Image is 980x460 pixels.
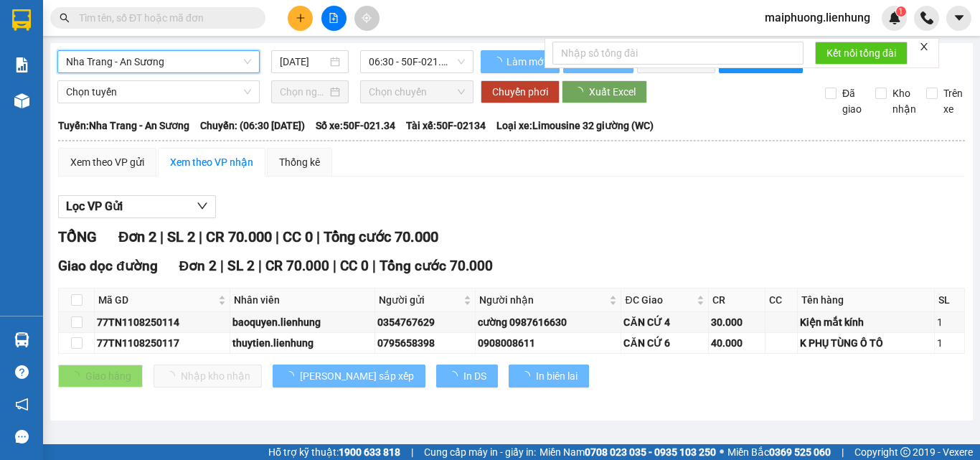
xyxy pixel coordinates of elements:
[179,258,217,274] span: Đơn 2
[199,228,202,245] span: |
[58,365,143,388] button: Giao hàng
[275,228,279,245] span: |
[324,228,438,245] span: Tổng cước 70.000
[479,292,606,308] span: Người nhận
[118,228,156,245] span: Đơn 2
[837,85,867,117] span: Đã giao
[232,335,372,351] div: thuytien.lienhung
[15,365,29,379] span: question-circle
[800,314,932,330] div: Kiện mắt kính
[268,444,400,460] span: Hỗ trợ kỹ thuật:
[273,365,425,388] button: [PERSON_NAME] sắp xếp
[14,332,29,347] img: warehouse-icon
[340,258,369,274] span: CC 0
[898,6,903,17] span: 1
[481,50,560,73] button: Làm mới
[280,84,327,100] input: Chọn ngày
[160,228,164,245] span: |
[896,6,906,17] sup: 1
[798,288,935,312] th: Tên hàng
[536,368,578,384] span: In biên lai
[815,42,908,65] button: Kết nối tổng đài
[232,314,372,330] div: baoquyen.lienhung
[95,312,230,333] td: 77TN1108250114
[496,118,654,133] span: Loại xe: Limousine 32 giường (WC)
[540,444,716,460] span: Miền Nam
[919,42,929,52] span: close
[95,333,230,354] td: 77TN1108250117
[280,54,327,70] input: 12/08/2025
[258,258,262,274] span: |
[379,292,461,308] span: Người gửi
[800,335,932,351] div: K PHỤ TÙNG Ô TÔ
[753,9,882,27] span: maiphuong.lienhung
[727,444,831,460] span: Miền Bắc
[58,195,216,218] button: Lọc VP Gửi
[200,118,305,133] span: Chuyến: (06:30 [DATE])
[900,447,910,457] span: copyright
[720,449,724,455] span: ⚪️
[623,335,705,351] div: CĂN CỨ 6
[492,57,504,67] span: loading
[220,258,224,274] span: |
[333,258,336,274] span: |
[377,314,473,330] div: 0354767629
[938,85,969,117] span: Trên xe
[562,80,647,103] button: Xuất Excel
[842,444,844,460] span: |
[197,200,208,212] span: down
[478,335,618,351] div: 0908008611
[167,228,195,245] span: SL 2
[321,6,347,31] button: file-add
[339,446,400,458] strong: 1900 633 818
[520,371,536,381] span: loading
[711,314,763,330] div: 30.000
[424,444,536,460] span: Cung cấp máy in - giấy in:
[953,11,966,24] span: caret-down
[552,42,804,65] input: Nhập số tổng đài
[623,314,705,330] div: CĂN CỨ 4
[448,371,463,381] span: loading
[585,446,716,458] strong: 0708 023 035 - 0935 103 250
[15,398,29,411] span: notification
[316,228,320,245] span: |
[372,258,376,274] span: |
[265,258,329,274] span: CR 70.000
[66,197,123,215] span: Lọc VP Gửi
[97,335,227,351] div: 77TN1108250117
[625,292,693,308] span: ĐC Giao
[380,258,493,274] span: Tổng cước 70.000
[288,6,313,31] button: plus
[316,118,395,133] span: Số xe: 50F-021.34
[170,154,253,170] div: Xem theo VP nhận
[937,314,962,330] div: 1
[296,13,306,23] span: plus
[279,154,320,170] div: Thống kê
[481,80,560,103] button: Chuyển phơi
[711,335,763,351] div: 40.000
[478,314,618,330] div: cường 0987616630
[206,228,272,245] span: CR 70.000
[98,292,215,308] span: Mã GD
[709,288,765,312] th: CR
[230,288,375,312] th: Nhân viên
[887,85,922,117] span: Kho nhận
[300,368,414,384] span: [PERSON_NAME] sắp xếp
[66,81,251,103] span: Chọn tuyến
[436,365,498,388] button: In DS
[283,228,313,245] span: CC 0
[935,288,965,312] th: SL
[937,335,962,351] div: 1
[66,51,251,72] span: Nha Trang - An Sương
[70,154,144,170] div: Xem theo VP gửi
[15,430,29,443] span: message
[369,51,465,72] span: 06:30 - 50F-021.34
[411,444,413,460] span: |
[589,84,636,100] span: Xuất Excel
[377,335,473,351] div: 0795658398
[284,371,300,381] span: loading
[369,81,465,103] span: Chọn chuyến
[79,10,248,26] input: Tìm tên, số ĐT hoặc mã đơn
[58,120,189,131] b: Tuyến: Nha Trang - An Sương
[769,446,831,458] strong: 0369 525 060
